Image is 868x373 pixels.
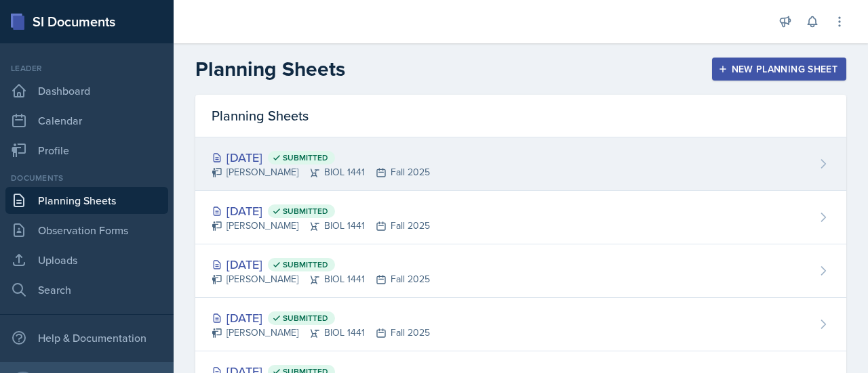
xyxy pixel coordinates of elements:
[195,298,846,351] a: [DATE] Submitted [PERSON_NAME]BIOL 1441Fall 2025
[195,95,846,137] div: Planning Sheets
[212,219,430,233] div: [PERSON_NAME] BIOL 1441 Fall 2025
[5,187,168,214] a: Planning Sheets
[212,165,430,179] div: [PERSON_NAME] BIOL 1441 Fall 2025
[721,64,837,74] div: New Planning Sheet
[212,309,430,327] div: [DATE]
[5,172,168,184] div: Documents
[283,206,328,217] span: Submitted
[212,148,430,167] div: [DATE]
[212,255,430,273] div: [DATE]
[283,152,328,163] span: Submitted
[5,217,168,244] a: Observation Forms
[195,57,345,81] h2: Planning Sheets
[5,137,168,164] a: Profile
[283,313,328,324] span: Submitted
[5,62,168,74] div: Leader
[5,77,168,104] a: Dashboard
[5,107,168,134] a: Calendar
[212,272,430,286] div: [PERSON_NAME] BIOL 1441 Fall 2025
[5,324,168,351] div: Help & Documentation
[5,276,168,303] a: Search
[712,58,846,81] button: New Planning Sheet
[195,191,846,244] a: [DATE] Submitted [PERSON_NAME]BIOL 1441Fall 2025
[5,246,168,273] a: Uploads
[195,244,846,298] a: [DATE] Submitted [PERSON_NAME]BIOL 1441Fall 2025
[283,259,328,270] span: Submitted
[212,326,430,340] div: [PERSON_NAME] BIOL 1441 Fall 2025
[195,137,846,191] a: [DATE] Submitted [PERSON_NAME]BIOL 1441Fall 2025
[212,202,430,220] div: [DATE]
